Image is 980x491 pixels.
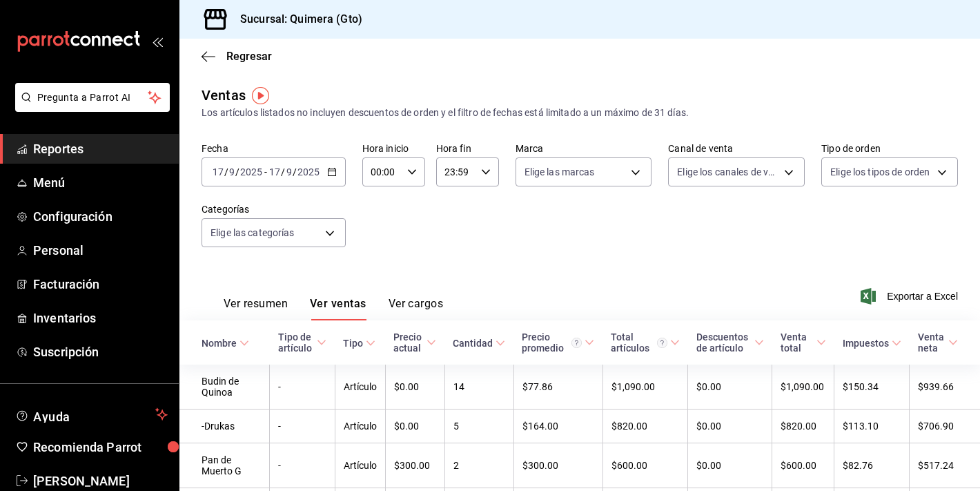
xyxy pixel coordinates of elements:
[843,338,901,349] span: Impuestos
[33,139,168,158] span: Reportes
[602,410,688,443] td: $820.00
[202,144,346,153] label: Fecha
[830,165,930,179] span: Elige los tipos de orden
[834,365,910,410] td: $150.34
[772,443,834,488] td: $600.00
[33,343,168,361] span: Suscripción
[286,166,293,177] input: --
[335,365,385,410] td: Artículo
[264,166,267,177] span: -
[522,331,594,354] span: Precio promedio
[202,85,246,106] div: Ventas
[863,288,958,305] button: Exportar a Excel
[202,106,958,120] div: Los artículos listados no incluyen descuentos de orden y el filtro de fechas está limitado a un m...
[385,443,444,488] td: $300.00
[389,297,444,320] button: Ver cargos
[688,443,772,488] td: $0.00
[229,11,362,28] h3: Sucursal: Quimera (Gto)
[688,365,772,410] td: $0.00
[834,443,910,488] td: $82.76
[33,406,150,423] span: Ayuda
[436,144,499,153] label: Hora fin
[235,166,239,177] span: /
[33,438,168,456] span: Recomienda Parrot
[228,166,235,177] input: --
[179,443,270,488] td: Pan de Muerto G
[252,87,269,104] img: Tooltip marker
[602,443,688,488] td: $600.00
[910,443,980,488] td: $517.24
[270,410,335,443] td: -
[179,410,270,443] td: -Drukas
[696,331,764,354] span: Descuentos de artículo
[33,241,168,260] span: Personal
[843,338,889,349] div: Impuestos
[393,331,436,354] span: Precio actual
[696,331,752,354] div: Descuentos de artículo
[33,472,168,490] span: [PERSON_NAME]
[834,410,910,443] td: $113.10
[226,50,272,63] span: Regresar
[293,166,297,177] span: /
[270,365,335,410] td: -
[393,331,424,354] div: Precio actual
[677,165,779,179] span: Elige los canales de venta
[611,331,680,354] span: Total artículos
[335,410,385,443] td: Artículo
[516,144,652,153] label: Marca
[212,166,224,177] input: --
[33,207,168,226] span: Configuración
[910,410,980,443] td: $706.90
[224,297,443,320] div: navigation tabs
[224,166,228,177] span: /
[278,331,315,354] div: Tipo de artículo
[210,226,295,240] span: Elige las categorías
[657,338,667,348] svg: El total artículos considera cambios de precios en los artículos así como costos adicionales por ...
[513,443,602,488] td: $300.00
[772,365,834,410] td: $1,090.00
[918,331,945,354] div: Venta neta
[513,410,602,443] td: $164.00
[297,166,320,177] input: ----
[453,338,505,349] span: Cantidad
[444,443,513,488] td: 2
[202,204,346,214] label: Categorías
[202,50,272,63] button: Regresar
[15,83,170,112] button: Pregunta a Parrot AI
[571,338,582,348] svg: Precio promedio = Total artículos / cantidad
[310,297,366,320] button: Ver ventas
[343,338,363,349] div: Tipo
[239,166,263,177] input: ----
[918,331,958,354] span: Venta neta
[910,365,980,410] td: $939.66
[611,331,667,354] div: Total artículos
[33,173,168,192] span: Menú
[270,443,335,488] td: -
[10,100,170,115] a: Pregunta a Parrot AI
[385,410,444,443] td: $0.00
[781,331,814,354] div: Venta total
[772,410,834,443] td: $820.00
[224,297,288,320] button: Ver resumen
[343,338,375,349] span: Tipo
[688,410,772,443] td: $0.00
[362,144,425,153] label: Hora inicio
[522,331,582,354] div: Precio promedio
[525,165,595,179] span: Elige las marcas
[513,365,602,410] td: $77.86
[385,365,444,410] td: $0.00
[444,410,513,443] td: 5
[444,365,513,410] td: 14
[152,36,163,47] button: open_drawer_menu
[202,338,237,349] div: Nombre
[453,338,493,349] div: Cantidad
[37,90,148,105] span: Pregunta a Parrot AI
[278,331,327,354] span: Tipo de artículo
[668,144,805,153] label: Canal de venta
[781,331,826,354] span: Venta total
[821,144,958,153] label: Tipo de orden
[202,338,249,349] span: Nombre
[179,365,270,410] td: Budin de Quinoa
